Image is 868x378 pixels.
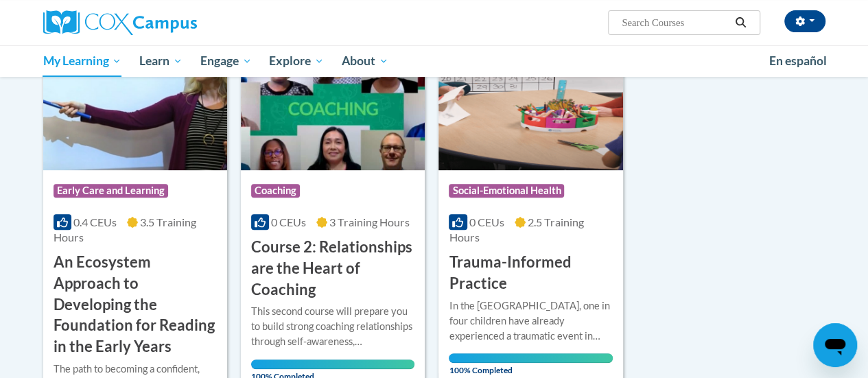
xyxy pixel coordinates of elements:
[241,30,425,170] img: Course Logo
[620,14,730,31] input: Search Courses
[251,359,414,369] div: Your progress
[43,53,121,69] span: My Learning
[43,10,197,35] img: Cox Campus
[54,184,168,198] span: Early Care and Learning
[200,53,252,69] span: Engage
[139,53,183,69] span: Learn
[342,53,388,69] span: About
[329,215,410,228] span: 3 Training Hours
[73,215,117,228] span: 0.4 CEUs
[730,14,751,31] button: Search
[251,184,300,198] span: Coaching
[33,45,836,77] div: Main menu
[449,184,564,198] span: Social-Emotional Health
[271,215,306,228] span: 0 CEUs
[251,237,414,300] h3: Course 2: Relationships are the Heart of Coaching
[54,215,196,244] span: 3.5 Training Hours
[449,353,612,375] span: 100% Completed
[469,215,504,228] span: 0 CEUs
[260,45,333,77] a: Explore
[251,304,414,349] div: This second course will prepare you to build strong coaching relationships through self-awareness...
[769,54,827,68] span: En español
[130,45,191,77] a: Learn
[449,353,612,363] div: Your progress
[438,30,622,170] img: Course Logo
[760,47,836,75] a: En español
[449,252,612,294] h3: Trauma-Informed Practice
[269,53,324,69] span: Explore
[43,10,290,35] a: Cox Campus
[34,45,131,77] a: My Learning
[43,30,227,170] img: Course Logo
[333,45,397,77] a: About
[54,252,217,357] h3: An Ecosystem Approach to Developing the Foundation for Reading in the Early Years
[449,298,612,344] div: In the [GEOGRAPHIC_DATA], one in four children have already experienced a traumatic event in thei...
[813,323,857,367] iframe: Button to launch messaging window
[784,10,825,32] button: Account Settings
[191,45,261,77] a: Engage
[449,215,583,244] span: 2.5 Training Hours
